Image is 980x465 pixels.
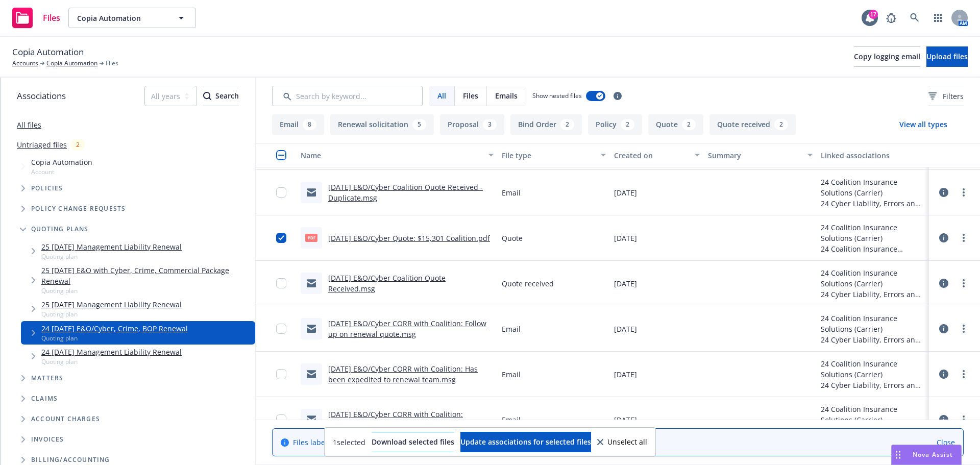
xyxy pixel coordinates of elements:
[31,375,63,381] span: Matters
[704,143,816,167] button: Summary
[293,437,507,448] span: Files labeled as "Auto ID card" are hidden.
[892,445,904,464] div: Drag to move
[31,416,100,422] span: Account charges
[621,119,634,130] div: 2
[708,150,801,161] div: Summary
[821,243,925,254] div: 24 Coalition Insurance Solutions (Carrier)
[440,114,504,135] button: Proposal
[614,233,637,243] span: [DATE]
[303,119,316,130] div: 8
[854,52,920,61] span: Copy logging email
[502,187,521,198] span: Email
[276,369,286,379] input: Toggle Row Selected
[276,324,286,334] input: Toggle Row Selected
[502,278,554,289] span: Quote received
[502,414,521,425] span: Email
[41,310,182,319] span: Quoting plan
[774,119,788,130] div: 2
[943,91,964,102] span: Filters
[614,324,637,334] span: [DATE]
[372,437,454,447] span: Download selected files
[928,91,964,102] span: Filters
[17,120,41,130] a: All files
[883,114,964,135] button: View all types
[8,4,64,32] a: Files
[41,347,182,357] a: 24 [DATE] Management Liability Renewal
[958,413,970,426] a: more
[31,185,63,191] span: Policies
[328,182,483,203] a: [DATE] E&O/Cyber Coalition Quote Received - Duplicate.msg
[928,8,948,28] a: Switch app
[607,438,647,446] span: Unselect all
[31,157,92,167] span: Copia Automation
[328,364,478,384] a: [DATE] E&O/Cyber CORR with Coalition: Has been expedited to renewal team.msg
[328,233,490,243] a: [DATE] E&O/Cyber Quote: $15,301 Coalition.pdf
[305,234,317,241] span: pdf
[937,437,955,448] a: Close
[333,437,365,448] span: 1 selected
[276,187,286,198] input: Toggle Row Selected
[614,369,637,380] span: [DATE]
[31,396,58,402] span: Claims
[614,278,637,289] span: [DATE]
[821,313,925,334] div: 24 Coalition Insurance Solutions (Carrier)
[854,46,920,67] button: Copy logging email
[276,278,286,288] input: Toggle Row Selected
[821,177,925,198] div: 24 Coalition Insurance Solutions (Carrier)
[560,119,574,130] div: 2
[203,86,239,106] div: Search
[532,91,582,100] span: Show nested files
[77,13,165,23] span: Copia Automation
[328,409,463,430] a: [DATE] E&O/Cyber CORR with Coalition: Submission being reviewed.msg
[648,114,703,135] button: Quote
[926,52,968,61] span: Upload files
[926,46,968,67] button: Upload files
[869,10,878,19] div: 17
[958,232,970,244] a: more
[301,150,482,161] div: Name
[821,334,925,345] div: 24 Cyber Liability, Errors and Omissions
[12,45,84,59] span: Copia Automation
[502,369,521,380] span: Email
[682,119,696,130] div: 2
[41,265,251,286] a: 25 [DATE] E&O with Cyber, Crime, Commercial Package Renewal
[502,233,523,243] span: Quote
[821,198,925,209] div: 24 Cyber Liability, Errors and Omissions
[614,187,637,198] span: [DATE]
[913,450,953,459] span: Nova Assist
[276,150,286,160] input: Select all
[17,139,67,150] a: Untriaged files
[328,273,446,293] a: [DATE] E&O/Cyber Coalition Quote Received.msg
[68,8,196,28] button: Copia Automation
[817,143,929,167] button: Linked associations
[41,241,182,252] a: 25 [DATE] Management Liability Renewal
[614,414,637,425] span: [DATE]
[297,143,498,167] button: Name
[272,86,423,106] input: Search by keyword...
[43,14,60,22] span: Files
[328,319,486,339] a: [DATE] E&O/Cyber CORR with Coalition: Follow up on renewal quote.msg
[614,150,689,161] div: Created on
[1,155,255,450] div: Tree Example
[372,432,454,452] button: Download selected files
[881,8,901,28] a: Report a Bug
[203,86,239,106] button: SearchSearch
[276,233,286,243] input: Toggle Row Selected
[821,267,925,289] div: 24 Coalition Insurance Solutions (Carrier)
[31,226,89,232] span: Quoting plans
[958,277,970,289] a: more
[958,323,970,335] a: more
[597,432,647,452] button: Unselect all
[821,289,925,300] div: 24 Cyber Liability, Errors and Omissions
[463,90,478,101] span: Files
[821,380,925,390] div: 24 Cyber Liability, Errors and Omissions
[904,8,925,28] a: Search
[821,404,925,425] div: 24 Coalition Insurance Solutions (Carrier)
[483,119,497,130] div: 3
[71,139,85,151] div: 2
[12,59,38,68] a: Accounts
[502,324,521,334] span: Email
[460,437,591,447] span: Update associations for selected files
[272,114,324,135] button: Email
[588,114,642,135] button: Policy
